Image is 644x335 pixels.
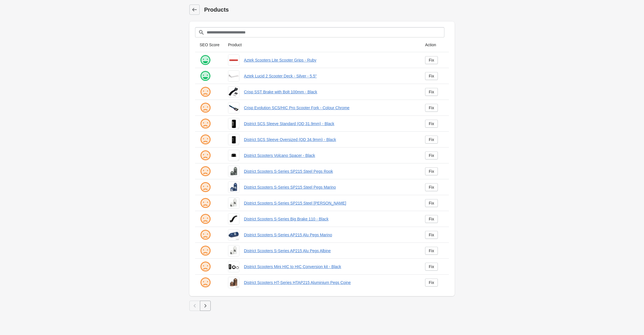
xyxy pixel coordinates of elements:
a: Aztek Lucid 2 Scooter Deck - Silver - 5.5" [244,73,416,79]
div: Fix [429,137,434,142]
a: District Scooters S-Series SP215 Steel Pegs Rook [244,168,416,174]
div: Fix [429,233,434,237]
div: Fix [429,153,434,158]
img: sad.png [200,261,211,272]
a: District Scooters Mini HIC to HIC Conversion kit - Black [244,264,416,269]
th: SEO Score [195,37,223,52]
img: sad.png [200,86,211,98]
img: sad.png [200,134,211,145]
a: District Scooters HT-Series HTAP215 Aluminium Pegs Coine [244,280,416,285]
a: Fix [425,231,438,239]
a: Fix [425,279,438,286]
a: District Scooters S-Series Big Brake 110 - Black [244,216,416,222]
div: Fix [429,58,434,62]
a: Fix [425,263,438,271]
img: sad.png [200,277,211,288]
a: Fix [425,167,438,175]
a: Fix [425,183,438,191]
a: District Scooters S-Series SP215 Steel Pegs Marino [244,184,416,190]
a: Fix [425,72,438,80]
a: Fix [425,199,438,207]
img: sad.png [200,182,211,193]
div: Fix [429,185,434,189]
div: Fix [429,169,434,174]
img: sad.png [200,166,211,177]
img: sad.png [200,118,211,129]
a: Fix [425,88,438,96]
th: Action [421,37,449,52]
a: Fix [425,104,438,112]
a: Crisp Evolution SCS/HIC Pro Scooter Fork - Colour Chrome [244,105,416,111]
a: District Scooters S-Series SP215 Steel [PERSON_NAME] [244,200,416,206]
div: Fix [429,106,434,110]
h1: Products [204,6,455,14]
img: happy.png [200,54,211,66]
img: sad.png [200,102,211,113]
th: Product [223,37,421,52]
a: Fix [425,151,438,159]
img: sad.png [200,213,211,225]
div: Fix [429,264,434,269]
div: Fix [429,248,434,253]
div: Fix [429,280,434,285]
a: Fix [425,120,438,128]
a: District Scooters S-Series AP215 Alu Pegs Albine [244,248,416,254]
div: Fix [429,121,434,126]
a: Fix [425,247,438,255]
a: District Scooters Volcano Spacer - Black [244,153,416,158]
a: District Scooters S-Series AP215 Alu Pegs Marino [244,232,416,238]
a: Fix [425,215,438,223]
img: happy.png [200,70,211,82]
div: Fix [429,90,434,94]
img: sad.png [200,197,211,209]
a: Fix [425,136,438,144]
a: District SCS Sleeve Oversized (OD 34.9mm) - Black [244,137,416,142]
div: Fix [429,201,434,205]
a: Aztek Scooters Lite Scooter Grips - Ruby [244,57,416,63]
a: District SCS Sleeve Standard (OD 31.9mm) - Black [244,121,416,127]
img: sad.png [200,229,211,241]
div: Fix [429,217,434,221]
a: Fix [425,56,438,64]
a: Crisp SST Brake with Bolt 100mm - Black [244,89,416,95]
img: sad.png [200,150,211,161]
div: Fix [429,74,434,78]
img: sad.png [200,245,211,256]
